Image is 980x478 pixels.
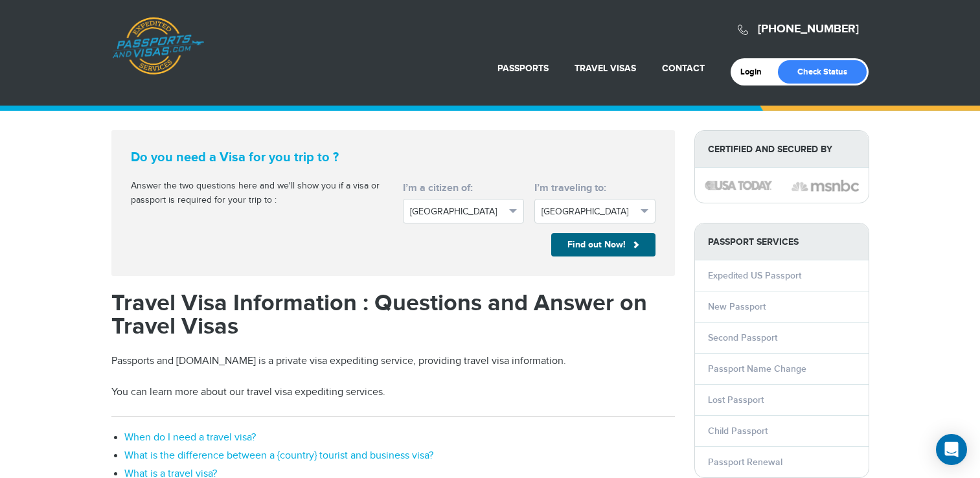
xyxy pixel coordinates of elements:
div: Open Intercom Messenger [936,434,967,465]
label: I’m a citizen of: [403,181,524,196]
a: Child Passport [708,426,768,437]
a: Expedited US Passport [708,270,801,281]
a: [PHONE_NUMBER] [758,22,859,36]
strong: Certified and Secured by [695,131,869,168]
p: You can learn more about our travel visa expediting services. [111,385,675,400]
a: Contact [662,63,705,74]
span: [GEOGRAPHIC_DATA] [410,205,505,218]
a: Passports [497,63,549,74]
a: Check Status [778,60,867,84]
a: New Passport [708,301,766,312]
a: Passports & [DOMAIN_NAME] [112,17,204,75]
button: Find out Now! [551,233,655,256]
strong: PASSPORT SERVICES [695,223,869,260]
p: Answer the two questions here and we'll show you if a visa or passport is required for your trip ... [131,179,383,208]
a: When do I need a travel visa? [124,431,256,444]
a: Travel Visas [575,63,636,74]
img: image description [705,181,772,190]
a: Second Passport [708,332,777,343]
a: What is the difference between a {country} tourist and business visa? [124,450,433,462]
h1: Travel Visa Information : Questions and Answer on Travel Visas [111,291,675,338]
strong: Do you need a Visa for you trip to ? [131,150,383,165]
a: Lost Passport [708,394,764,405]
button: [GEOGRAPHIC_DATA] [403,199,524,223]
a: Passport Renewal [708,457,782,468]
p: Passports and [DOMAIN_NAME] is a private visa expediting service, providing travel visa information. [111,354,675,369]
img: image description [792,178,859,194]
a: Login [740,67,771,77]
button: [GEOGRAPHIC_DATA] [534,199,655,223]
label: I’m traveling to: [534,181,655,196]
span: [GEOGRAPHIC_DATA] [541,205,637,218]
a: Passport Name Change [708,363,806,374]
